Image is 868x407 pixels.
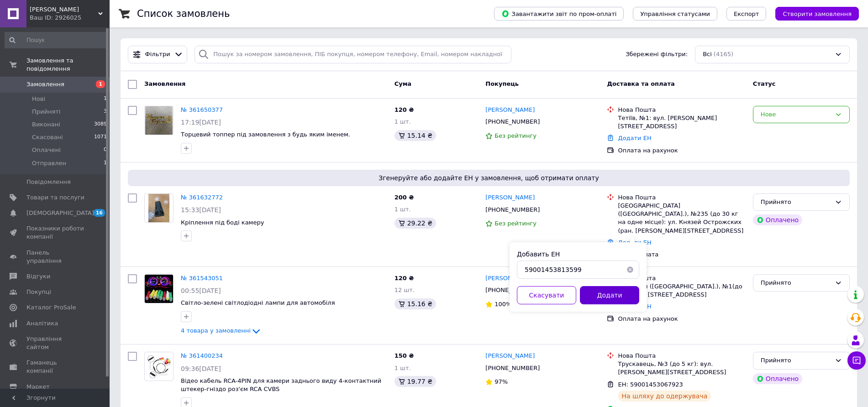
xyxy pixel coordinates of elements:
span: 1 шт. [395,206,411,213]
span: Замовлення та повідомлення [26,57,110,73]
span: 1071 [94,133,107,141]
input: Пошук [5,32,108,48]
span: Товари та послуги [26,193,84,202]
span: Панель управління [26,249,84,265]
span: Покупець [485,80,519,87]
a: Відео кабель RCA-4PIN для камери заднього виду 4-контактний штекер-гніздо роз'єм RCA CVBS [181,377,381,393]
button: Очистить [621,261,639,279]
span: Збережені фільтри: [626,50,688,59]
img: Фото товару [145,106,173,135]
span: Повідомлення [26,178,71,186]
span: 3 [104,108,107,116]
span: 120 ₴ [395,106,414,113]
div: На шляху до одержувача [618,391,711,402]
a: Торцевий топпер під замовлення з будь яким іменем. [181,131,350,138]
a: № 361400234 [181,352,223,359]
span: 12 шт. [395,287,415,293]
button: Управління статусами [633,7,717,21]
span: 0 [104,146,107,154]
div: Тетіїв, №1: вул. [PERSON_NAME][STREET_ADDRESS] [618,114,745,130]
div: Нова Пошта [618,106,745,114]
span: Фільтри [145,50,170,59]
span: Показники роботи компанії [26,224,84,241]
a: Світло-зелені світлодіодні лампи для автомобіля [181,299,335,306]
span: ЕН: 59001453067923 [618,381,683,388]
span: Аналітика [26,319,58,328]
div: [PHONE_NUMBER] [484,362,542,374]
div: Прийнято [761,278,831,288]
div: 29.22 ₴ [395,218,436,229]
span: Оплачені [32,146,61,154]
span: 1 [104,95,107,103]
span: Покупці [26,288,51,296]
span: 16 [94,209,105,217]
div: 15.16 ₴ [395,298,436,309]
span: 97% [494,378,508,385]
span: Управління статусами [640,10,710,17]
div: Балаклея ([GEOGRAPHIC_DATA].), №1(до 1100 кг), [STREET_ADDRESS] [618,282,745,299]
a: [PERSON_NAME] [485,106,535,115]
span: ФОП Давиденко М. М. [30,5,98,14]
span: 00:55[DATE] [181,287,221,294]
span: (4165) [714,51,733,57]
span: Замовлення [26,80,64,89]
a: Фото товару [144,106,174,135]
div: Прийнято [761,198,831,207]
span: Створити замовлення [783,10,852,17]
span: Cума [395,80,411,87]
a: № 361543051 [181,275,223,282]
span: 100% [494,301,511,308]
span: Маркет [26,383,50,391]
span: Відгуки [26,272,50,281]
button: Експорт [726,7,767,21]
a: Фото товару [144,193,174,223]
div: [PHONE_NUMBER] [484,204,542,216]
a: Кріплення під боді камеру [181,219,264,226]
div: Прийнято [761,356,831,365]
span: 09:36[DATE] [181,365,221,372]
a: [PERSON_NAME] [485,193,535,202]
h1: Список замовлень [137,8,230,19]
span: 3089 [94,120,107,129]
img: Фото товару [145,275,173,303]
span: Управління сайтом [26,335,84,351]
span: Гаманець компанії [26,359,84,375]
button: Чат з покупцем [847,351,866,370]
span: Завантажити звіт по пром-оплаті [501,10,616,18]
div: [GEOGRAPHIC_DATA] ([GEOGRAPHIC_DATA].), №235 (до 30 кг на одне місце): ул. Князей Острожских (ран... [618,202,745,235]
span: Статус [753,80,776,87]
span: Прийняті [32,108,60,116]
span: 200 ₴ [395,194,414,201]
div: Оплата на рахунок [618,146,745,155]
a: Створити замовлення [766,10,859,17]
span: Замовлення [144,80,185,87]
div: [PHONE_NUMBER] [484,116,542,128]
div: Нова Пошта [618,193,745,202]
a: Фото товару [144,274,174,303]
a: 4 товара у замовленні [181,327,262,334]
img: Фото товару [148,194,170,222]
div: 19.77 ₴ [395,376,436,387]
span: 1 шт. [395,118,411,125]
div: Пром-оплата [618,250,745,259]
img: Фото товару [145,355,173,379]
span: Без рейтингу [494,132,537,139]
div: Трускавець, №3 (до 5 кг): вул. [PERSON_NAME][STREET_ADDRESS] [618,360,745,376]
span: 120 ₴ [395,275,414,282]
span: Без рейтингу [494,220,537,227]
button: Додати [580,286,639,304]
span: Експорт [734,10,759,17]
a: Додати ЕН [618,239,651,246]
span: Згенеруйте або додайте ЕН у замовлення, щоб отримати оплату [132,173,846,183]
div: Ваш ID: 2926025 [30,14,110,22]
span: Каталог ProSale [26,303,76,312]
span: Отправлен [32,159,66,167]
div: 15.14 ₴ [395,130,436,141]
a: [PERSON_NAME] [485,274,535,283]
span: 1 [104,159,107,167]
span: Всі [703,50,712,59]
a: № 361632772 [181,194,223,201]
